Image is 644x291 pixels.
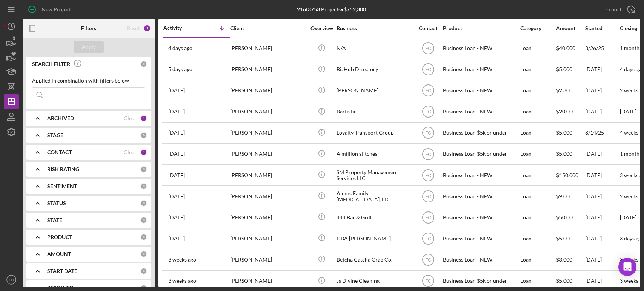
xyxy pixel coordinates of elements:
div: $9,000 [556,186,584,206]
button: New Project [23,2,78,17]
div: Business Loan $5k or under [443,144,518,164]
div: Loan [520,144,555,164]
div: $5,000 [556,144,584,164]
div: [PERSON_NAME] [230,123,306,143]
div: Business Loan - NEW [443,250,518,270]
div: 0 [140,234,147,240]
b: ARCHIVED [47,115,74,121]
time: 2025-08-12 16:31 [168,278,196,284]
div: $5,000 [556,271,584,291]
div: Category [520,25,555,31]
button: FC [4,272,19,287]
div: Loyalty Transport Group [337,123,412,143]
div: Loan [520,165,555,185]
time: 2025-08-26 20:00 [168,109,185,115]
div: [PERSON_NAME] [230,81,306,101]
div: Reset [127,25,140,31]
div: [PERSON_NAME] [230,38,306,58]
div: 21 of 3753 Projects • $752,300 [297,6,366,12]
div: Clear [124,149,137,155]
div: 0 [140,200,147,207]
div: 0 [140,183,147,190]
div: Loan [520,228,555,248]
div: Started [585,25,619,31]
div: Betcha Catcha Crab Co. [337,250,412,270]
div: Loan [520,38,555,58]
div: $5,000 [556,60,584,80]
b: RESOLVED [47,285,74,291]
div: [PERSON_NAME] [230,186,306,206]
text: FC [425,194,431,199]
div: [DATE] [585,81,619,101]
div: Business Loan - NEW [443,228,518,248]
div: Loan [520,186,555,206]
div: $150,000 [556,165,584,185]
time: 1 month [620,45,639,51]
div: Business Loan - NEW [443,60,518,80]
div: [PERSON_NAME] [230,228,306,248]
div: $50,000 [556,207,584,227]
time: 1 month [620,150,639,157]
b: SEARCH FILTER [32,61,70,67]
div: [PERSON_NAME] [230,165,306,185]
div: 8/26/25 [585,38,619,58]
time: 2025-08-20 16:03 [168,193,185,199]
div: Business Loan $5k or under [443,271,518,291]
div: [DATE] [585,186,619,206]
text: FC [425,279,431,284]
time: 2025-08-29 02:56 [168,45,192,51]
div: [PERSON_NAME] [230,250,306,270]
div: BizHub Directory [337,60,412,80]
div: $3,000 [556,250,584,270]
time: 4 weeks [620,129,638,136]
div: $2,800 [556,81,584,101]
time: 2025-08-19 23:31 [168,214,185,221]
div: [DATE] [585,207,619,227]
text: FC [425,215,431,220]
text: FC [425,88,431,93]
time: 2025-08-19 21:10 [168,236,185,242]
div: N/A [337,38,412,58]
div: [DATE] [585,228,619,248]
time: [DATE] [620,108,636,115]
div: 8/14/25 [585,123,619,143]
div: Business Loan - NEW [443,186,518,206]
div: Almus Family [MEDICAL_DATA], LLC [337,186,412,206]
time: 2025-08-28 05:21 [168,66,192,72]
div: [DATE] [585,60,619,80]
div: Business Loan - NEW [443,38,518,58]
div: Export [605,2,621,17]
div: Business Loan - NEW [443,102,518,122]
time: 3 weeks [620,256,638,263]
div: [DATE] [585,102,619,122]
div: [PERSON_NAME] [337,81,412,101]
div: [DATE] [585,165,619,185]
time: 2025-08-21 15:53 [168,172,185,178]
button: Export [598,2,640,17]
div: Business Loan - NEW [443,207,518,227]
time: 2 weeks [620,193,638,199]
div: Apply [82,41,96,53]
div: $40,000 [556,38,584,58]
div: Bartistic [337,102,412,122]
b: CONTACT [47,149,72,155]
time: 3 weeks [620,277,638,284]
b: STAGE [47,132,63,138]
div: [DATE] [585,250,619,270]
div: $5,000 [556,228,584,248]
b: AMOUNT [47,251,71,257]
text: FC [425,109,431,115]
div: [PERSON_NAME] [230,144,306,164]
text: FC [425,67,431,72]
div: Contact [414,25,442,31]
div: 444 Bar & Grill [337,207,412,227]
text: FC [425,257,431,263]
div: DBA [PERSON_NAME] [337,228,412,248]
div: Overview [307,25,336,31]
div: Activity [163,25,197,31]
b: STATE [47,217,62,223]
b: STATUS [47,200,66,206]
div: Applied in combination with filters below [32,78,145,84]
div: Business [337,25,412,31]
div: $5,000 [556,123,584,143]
